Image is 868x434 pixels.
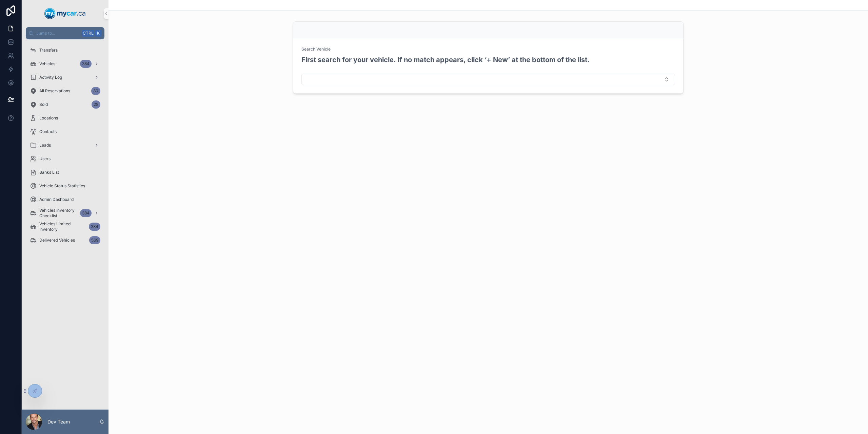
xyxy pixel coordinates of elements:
[36,31,79,36] span: Jump to...
[26,221,104,233] a: Vehicles Limited Inventory384
[39,115,58,121] span: Locations
[89,236,100,244] div: 569
[39,143,51,148] span: Leads
[92,100,100,109] div: 28
[26,58,104,70] a: Vehicles384
[26,166,104,178] a: Banks List
[26,193,104,206] a: Admin Dashboard
[80,209,92,217] div: 384
[47,418,70,425] p: Dev Team
[26,112,104,124] a: Locations
[82,30,94,37] span: Ctrl
[26,234,104,246] a: Delivered Vehicles569
[39,197,74,202] span: Admin Dashboard
[44,8,86,19] img: App logo
[91,87,100,95] div: 30
[26,71,104,83] a: Activity Log
[39,156,51,162] span: Users
[26,126,104,138] a: Contacts
[39,48,58,53] span: Transfers
[39,61,55,67] span: Vehicles
[26,27,104,39] button: Jump to...CtrlK
[22,39,108,255] div: scrollable content
[26,98,104,111] a: Sold28
[301,55,590,65] h2: First search for your vehicle. If no match appears, click ‘+ New’ at the bottom of the list.
[39,170,59,175] span: Banks List
[26,207,104,219] a: Vehicles Inventory Checklist384
[26,139,104,151] a: Leads
[39,129,57,134] span: Contacts
[26,44,104,56] a: Transfers
[26,153,104,165] a: Users
[39,183,85,189] span: Vehicle Status Statistics
[26,85,104,97] a: All Reservations30
[39,221,86,232] span: Vehicles Limited Inventory
[39,75,62,80] span: Activity Log
[96,31,101,36] span: K
[39,88,70,94] span: All Reservations
[39,238,75,243] span: Delivered Vehicles
[26,180,104,192] a: Vehicle Status Statistics
[301,74,675,85] button: Select Button
[39,208,77,219] span: Vehicles Inventory Checklist
[89,223,100,231] div: 384
[301,46,331,52] span: Search Vehicle
[39,102,48,107] span: Sold
[80,60,92,68] div: 384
